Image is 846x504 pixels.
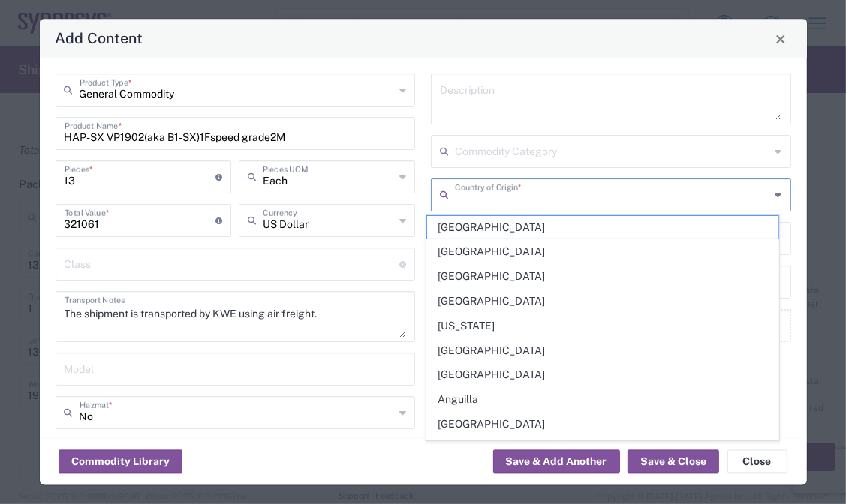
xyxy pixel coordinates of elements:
[427,363,778,386] span: [GEOGRAPHIC_DATA]
[727,450,787,474] button: Close
[427,240,778,263] span: [GEOGRAPHIC_DATA]
[427,314,778,337] span: [US_STATE]
[427,412,778,436] span: [GEOGRAPHIC_DATA]
[427,339,778,362] span: [GEOGRAPHIC_DATA]
[628,450,719,474] button: Save & Close
[427,265,778,288] span: [GEOGRAPHIC_DATA]
[427,289,778,313] span: [GEOGRAPHIC_DATA]
[427,216,778,239] span: [GEOGRAPHIC_DATA]
[55,28,143,49] h4: Add Content
[493,450,620,474] button: Save & Add Another
[427,388,778,411] span: Anguilla
[770,28,791,49] button: Close
[59,450,182,474] button: Commodity Library
[427,437,778,460] span: [GEOGRAPHIC_DATA]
